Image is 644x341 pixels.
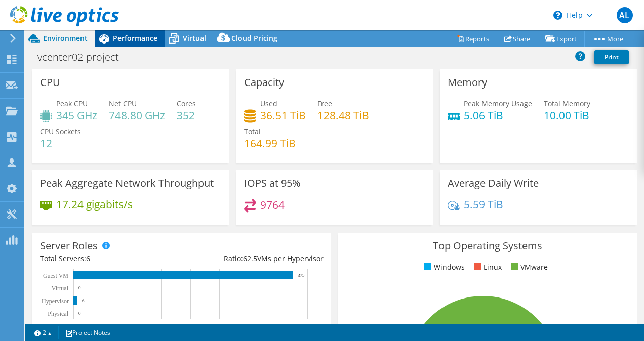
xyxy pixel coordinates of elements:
a: Reports [449,31,497,47]
a: More [584,31,631,47]
a: Print [594,50,629,64]
li: Linux [471,262,502,273]
h4: 748.80 GHz [109,110,165,121]
h4: 5.06 TiB [464,110,532,121]
span: 62.5 [243,253,257,263]
text: Virtual [52,285,69,292]
a: Project Notes [58,326,117,339]
h3: Peak Aggregate Network Throughput [40,178,214,189]
text: 375 [298,273,305,278]
text: Hypervisor [42,297,69,305]
span: Cores [177,99,196,108]
span: Cloud Pricing [231,33,277,43]
span: Virtual [183,33,206,43]
span: Performance [113,33,157,43]
text: 0 [78,285,81,290]
a: Share [497,31,538,47]
text: 6 [82,298,85,303]
span: Peak Memory Usage [464,99,532,108]
li: Windows [422,262,465,273]
div: Total Servers: [40,253,182,264]
h4: 5.59 TiB [464,199,503,210]
span: Peak CPU [56,99,88,108]
span: AL [617,7,633,23]
h4: 345 GHz [56,110,97,121]
text: 0 [78,311,81,316]
h3: Average Daily Write [448,178,539,189]
span: CPU Sockets [40,126,81,136]
h4: 9764 [260,199,285,210]
h1: vcenter02-project [33,52,135,63]
span: Used [260,99,277,108]
span: Free [317,99,332,108]
h3: Capacity [244,77,284,88]
h4: 352 [177,110,196,121]
div: Ratio: VMs per Hypervisor [182,253,324,264]
h4: 128.48 TiB [317,110,369,121]
h4: 17.24 gigabits/s [56,199,133,210]
span: Total Memory [544,99,590,108]
span: 6 [86,253,90,263]
h3: IOPS at 95% [244,178,301,189]
text: Physical [48,310,68,317]
span: Net CPU [109,99,137,108]
h3: Top Operating Systems [346,240,629,251]
h4: 36.51 TiB [260,110,306,121]
span: Total [244,126,261,136]
li: VMware [508,262,548,273]
a: 2 [27,326,59,339]
h4: 164.99 TiB [244,138,296,149]
span: Environment [43,33,88,43]
h4: 12 [40,138,81,149]
h3: Server Roles [40,240,98,251]
h4: 10.00 TiB [544,110,590,121]
h3: Memory [448,77,487,88]
svg: \n [553,11,562,20]
text: Guest VM [43,272,68,279]
h3: CPU [40,77,60,88]
a: Export [538,31,585,47]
